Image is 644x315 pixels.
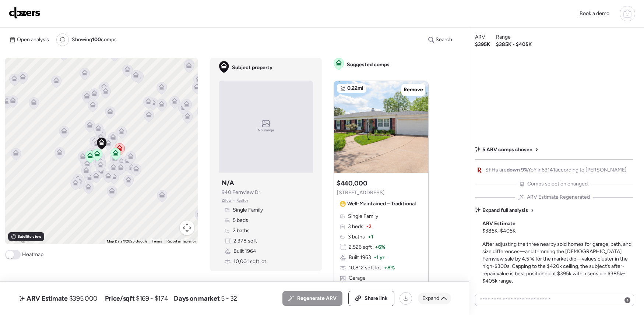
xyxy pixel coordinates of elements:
[72,36,117,43] span: Showing comps
[22,251,43,258] span: Heatmap
[482,146,532,153] span: 5 ARV comps chosen
[348,213,378,220] span: Single Family
[384,264,395,272] span: + 8%
[297,295,337,302] span: Regenerate ARV
[18,234,41,240] span: Satellite view
[475,33,485,41] span: ARV
[527,194,590,201] span: ARV Estimate Regenerated
[107,239,147,243] span: Map Data ©2025 Google
[349,275,366,282] span: Garage
[221,294,237,303] span: 5 - 32
[349,254,371,261] span: Built 1963
[482,220,515,227] span: ARV Estimate
[69,294,98,303] span: $395,000
[7,234,31,244] img: Google
[580,10,609,17] span: Book a demo
[180,220,194,235] button: Map camera controls
[375,244,385,251] span: + 6%
[232,64,272,71] span: Subject property
[222,189,260,196] span: 940 Fernview Dr
[482,227,516,235] span: $385K - $405K
[233,258,266,265] span: 10,001 sqft lot
[105,294,134,303] span: Price/sqft
[233,198,235,203] span: •
[368,233,373,241] span: + 1
[366,223,372,230] span: -2
[166,239,196,243] a: Report a map error
[27,294,68,303] span: ARV Estimate
[348,223,363,230] span: 3 beds
[222,178,234,187] h3: N/A
[337,189,385,197] span: [STREET_ADDRESS]
[496,41,532,48] span: $385K - $405K
[374,254,384,261] span: -1 yr
[349,244,372,251] span: 2,526 sqft
[152,239,162,243] a: Terms (opens in new tab)
[7,234,31,244] a: Open this area in Google Maps (opens a new window)
[258,127,274,133] span: No image
[233,248,256,255] span: Built 1964
[9,7,41,19] img: Logo
[236,198,248,203] span: Realtor
[233,206,263,214] span: Single Family
[347,85,363,92] span: 0.22mi
[347,61,390,68] span: Suggested comps
[436,36,452,43] span: Search
[347,200,416,208] span: Well-Maintained – Traditional
[136,294,168,303] span: $169 - $174
[233,227,250,234] span: 2 baths
[482,241,631,284] span: After adjusting the three nearby sold homes for garage, bath, and size differences—and trimming t...
[475,41,490,48] span: $395K
[349,264,381,272] span: 10,812 sqft lot
[365,295,388,302] span: Share link
[496,33,511,41] span: Range
[222,198,232,203] span: Zillow
[233,217,248,224] span: 5 beds
[233,237,257,245] span: 2,378 sqft
[348,233,365,241] span: 3 baths
[485,166,627,174] span: SFHs are YoY in 63141 according to [PERSON_NAME]
[507,167,528,173] span: down 9%
[92,36,101,43] span: 100
[337,179,367,188] h3: $440,000
[404,86,423,93] span: Remove
[482,207,528,214] span: Expand full analysis
[174,294,219,303] span: Days on market
[17,36,49,43] span: Open analysis
[527,180,589,188] span: Comps selection changed.
[422,295,439,302] span: Expand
